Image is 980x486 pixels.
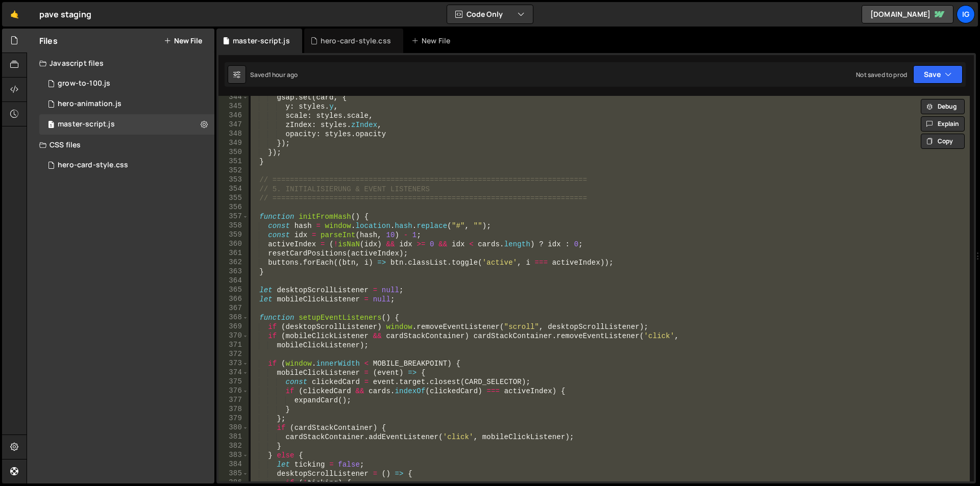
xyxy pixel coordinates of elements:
[862,5,953,23] a: [DOMAIN_NAME]
[218,267,249,276] div: 363
[218,249,249,258] div: 361
[218,442,249,451] div: 382
[27,135,214,155] div: CSS files
[218,212,249,221] div: 357
[218,231,249,240] div: 359
[39,35,58,46] h2: Files
[218,175,249,185] div: 353
[447,5,533,23] button: Code Only
[58,161,128,170] div: hero-card-style.css
[218,331,249,341] div: 370
[218,258,249,267] div: 362
[39,73,214,94] div: 16760/45783.js
[218,368,249,377] div: 374
[48,121,54,130] span: 1
[218,221,249,231] div: 358
[218,414,249,423] div: 379
[218,286,249,295] div: 365
[218,396,249,405] div: 377
[218,350,249,359] div: 372
[218,93,249,102] div: 344
[39,94,214,114] div: 16760/45785.js
[913,65,963,84] button: Save
[58,120,115,129] div: master-script.js
[218,276,249,286] div: 364
[218,185,249,194] div: 354
[218,139,249,148] div: 349
[856,70,907,79] div: Not saved to prod
[321,36,391,46] div: hero-card-style.css
[218,432,249,442] div: 381
[250,70,298,79] div: Saved
[218,377,249,387] div: 375
[39,8,91,20] div: pave staging
[268,70,298,79] div: 1 hour ago
[411,36,454,46] div: New File
[164,37,202,45] button: New File
[58,99,121,109] div: hero-animation.js
[218,313,249,322] div: 368
[218,359,249,368] div: 373
[921,134,965,149] button: Copy
[218,148,249,157] div: 350
[218,322,249,331] div: 369
[218,130,249,139] div: 348
[218,102,249,111] div: 345
[218,405,249,414] div: 378
[218,240,249,249] div: 360
[921,116,965,132] button: Explain
[218,157,249,166] div: 351
[2,2,27,27] a: 🤙
[218,111,249,120] div: 346
[218,166,249,175] div: 352
[218,341,249,350] div: 371
[921,99,965,114] button: Debug
[58,79,110,88] div: grow-to-100.js
[39,114,214,135] div: 16760/45786.js
[39,155,214,175] div: 16760/45784.css
[218,469,249,478] div: 385
[218,451,249,460] div: 383
[218,203,249,212] div: 356
[233,36,290,46] div: master-script.js
[218,423,249,432] div: 380
[218,120,249,130] div: 347
[218,295,249,304] div: 366
[957,5,975,23] a: ig
[218,304,249,313] div: 367
[218,460,249,469] div: 384
[218,194,249,203] div: 355
[218,387,249,396] div: 376
[27,53,214,73] div: Javascript files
